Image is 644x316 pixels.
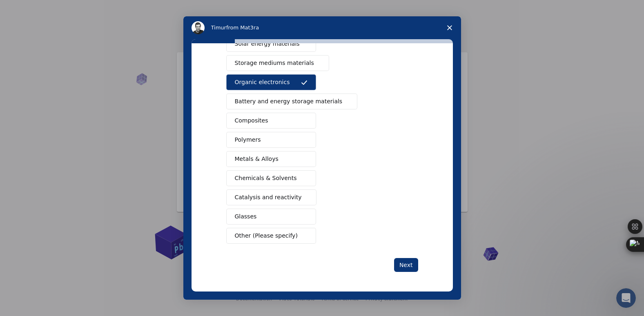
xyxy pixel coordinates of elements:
button: Storage mediums materials [226,55,329,71]
button: Battery and energy storage materials [226,93,358,109]
button: Metals & Alloys [226,151,316,167]
button: Solar energy materials [226,36,316,52]
button: Composites [226,113,316,129]
span: Composites [235,116,268,125]
span: Battery and energy storage materials [235,97,343,106]
button: Polymers [226,132,316,148]
span: Organic electronics [235,78,290,87]
span: Other (Please specify) [235,231,298,240]
button: Next [394,258,418,272]
button: Organic electronics [226,74,316,90]
span: from Mat3ra [226,24,259,31]
span: Storage mediums materials [235,59,314,67]
span: Glasses [235,212,257,221]
button: Catalysis and reactivity [226,189,317,205]
span: Timur [211,24,226,31]
span: Catalysis and reactivity [235,193,302,202]
span: Polymers [235,136,261,144]
button: Chemicals & Solvents [226,170,316,186]
span: Chemicals & Solvents [235,174,297,182]
span: Solar energy materials [235,40,300,48]
button: Glasses [226,209,316,225]
span: Metals & Alloys [235,155,279,163]
img: Profile image for Timur [192,21,205,34]
span: Close survey [438,16,461,39]
button: Other (Please specify) [226,228,316,244]
span: Support [16,6,46,13]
